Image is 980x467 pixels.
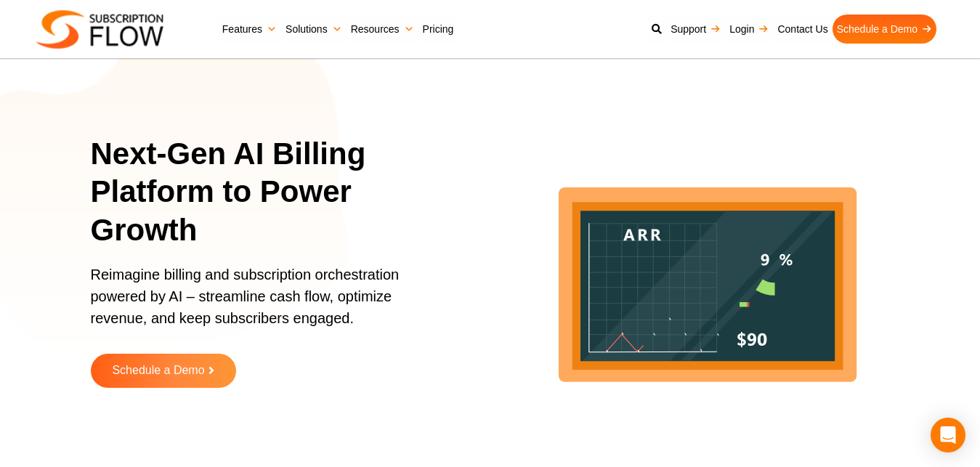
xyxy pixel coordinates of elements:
a: Support [666,15,725,44]
a: Solutions [281,15,347,44]
a: Contact Us [773,15,832,44]
a: Features [218,15,281,44]
img: Subscriptionflow [36,10,163,49]
a: Pricing [418,15,458,44]
span: Schedule a Demo [112,365,204,377]
a: Login [725,15,773,44]
h1: Next-Gen AI Billing Platform to Power Growth [91,135,453,250]
p: Reimagine billing and subscription orchestration powered by AI – streamline cash flow, optimize r... [91,264,434,344]
a: Schedule a Demo [91,354,236,388]
div: Open Intercom Messenger [931,418,965,452]
a: Schedule a Demo [833,15,936,44]
a: Resources [347,15,418,44]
